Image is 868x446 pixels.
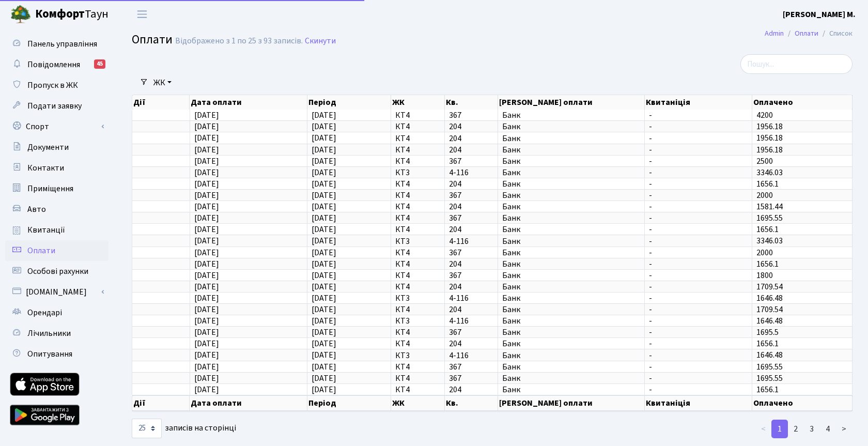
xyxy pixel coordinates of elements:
span: Банк [502,122,641,131]
span: Орендарі [27,307,62,318]
span: [DATE] [194,327,219,338]
a: Пропуск в ЖК [5,75,109,96]
a: Приміщення [5,178,109,199]
span: Лічильники [27,328,71,339]
a: > [835,420,853,438]
span: [DATE] [194,156,219,167]
span: [DATE] [312,133,336,144]
span: - [649,294,747,302]
span: [DATE] [312,156,336,167]
span: Квитанції [27,224,65,236]
a: 3 [803,420,820,438]
span: КТ3 [395,237,440,245]
span: КТ4 [395,225,440,234]
span: [DATE] [194,167,219,178]
span: Пропуск в ЖК [27,80,78,91]
a: Оплати [5,240,109,261]
a: Орендарі [5,302,109,323]
span: Банк [502,168,641,177]
span: [DATE] [312,350,336,361]
span: 204 [449,225,493,234]
span: КТ3 [395,317,440,325]
th: Дії [132,395,190,411]
span: КТ4 [395,363,440,371]
span: Банк [502,340,641,348]
span: - [649,249,747,257]
span: [DATE] [312,247,336,258]
a: Подати заявку [5,96,109,116]
span: - [649,180,747,188]
span: 1800 [756,270,773,281]
span: [DATE] [194,304,219,315]
span: КТ4 [395,305,440,314]
span: [DATE] [312,281,336,293]
span: [DATE] [312,236,336,247]
span: Опитування [27,348,72,360]
span: КТ4 [395,328,440,336]
span: 1656.1 [756,338,779,349]
span: 1646.48 [756,350,783,361]
span: [DATE] [194,247,219,258]
span: Авто [27,204,46,215]
span: 204 [449,305,493,314]
span: 3346.03 [756,236,783,247]
span: 367 [449,214,493,222]
span: Банк [502,134,641,143]
b: [PERSON_NAME] М. [783,9,856,20]
a: 2 [787,420,804,438]
span: 367 [449,363,493,371]
span: - [649,340,747,348]
span: КТ3 [395,294,440,302]
span: 1709.54 [756,281,783,293]
a: Квитанції [5,220,109,240]
span: [DATE] [194,338,219,349]
span: КТ4 [395,340,440,348]
span: - [649,328,747,336]
span: КТ3 [395,351,440,360]
span: [DATE] [194,384,219,395]
span: 204 [449,260,493,268]
div: Відображено з 1 по 25 з 93 записів. [175,36,303,46]
a: 1 [771,420,788,438]
span: Банк [502,328,641,336]
span: - [649,111,747,119]
span: 1695.55 [756,361,783,373]
span: [DATE] [312,361,336,373]
span: Банк [502,191,641,199]
th: ЖК [391,395,445,411]
span: 1956.18 [756,121,783,132]
li: Список [818,28,853,39]
nav: breadcrumb [749,23,868,44]
span: [DATE] [312,110,336,121]
span: КТ4 [395,386,440,394]
span: 367 [449,157,493,165]
a: Спорт [5,116,109,137]
span: [DATE] [312,384,336,395]
span: 367 [449,249,493,257]
span: [DATE] [312,258,336,270]
th: ЖК [391,95,445,110]
span: [DATE] [312,167,336,178]
span: КТ4 [395,111,440,119]
span: 4-116 [449,168,493,177]
span: [DATE] [312,315,336,327]
button: Переключити навігацію [129,6,155,23]
span: - [649,305,747,314]
span: КТ4 [395,180,440,188]
label: записів на сторінці [132,419,236,438]
span: Банк [502,203,641,211]
span: 204 [449,134,493,143]
span: [DATE] [312,178,336,190]
span: КТ4 [395,157,440,165]
a: Повідомлення45 [5,54,109,75]
span: Банк [502,294,641,302]
span: 367 [449,271,493,280]
a: Особові рахунки [5,261,109,282]
span: 1656.1 [756,178,779,190]
span: 367 [449,374,493,382]
span: Банк [502,351,641,360]
span: [DATE] [312,201,336,212]
a: Авто [5,199,109,220]
span: - [649,237,747,245]
div: 45 [94,59,105,69]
